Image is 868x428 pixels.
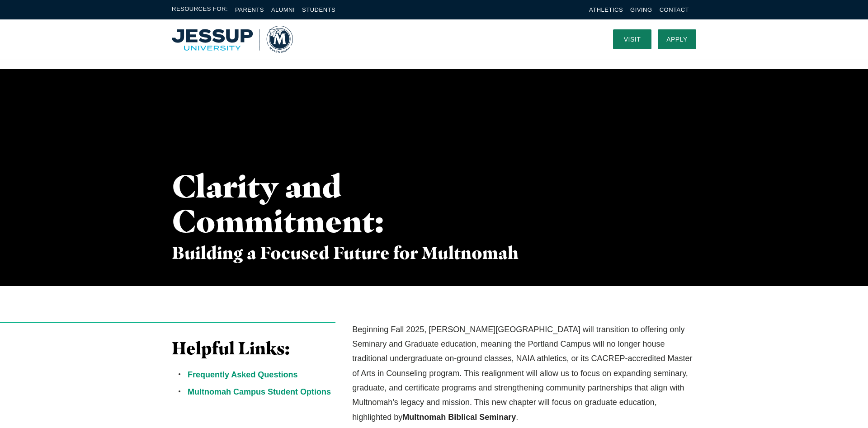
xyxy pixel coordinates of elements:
[658,29,696,49] a: Apply
[188,370,297,379] a: Frequently Asked Questions
[172,243,521,263] h3: Building a Focused Future for Multnomah
[172,338,335,359] h3: Helpful Links:
[172,26,293,53] img: Multnomah University Logo
[630,6,652,13] a: Giving
[660,6,689,13] a: Contact
[271,6,295,13] a: Alumni
[302,6,335,13] a: Students
[352,322,696,425] p: Beginning Fall 2025, [PERSON_NAME][GEOGRAPHIC_DATA] will transition to offering only Seminary and...
[172,26,293,53] a: Home
[188,387,331,396] a: Multnomah Campus Student Options
[172,5,228,15] span: Resources For:
[402,413,516,422] strong: Multnomah Biblical Seminary
[235,6,264,13] a: Parents
[613,29,651,49] a: Visit
[172,169,381,238] h1: Clarity and Commitment:
[589,6,623,13] a: Athletics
